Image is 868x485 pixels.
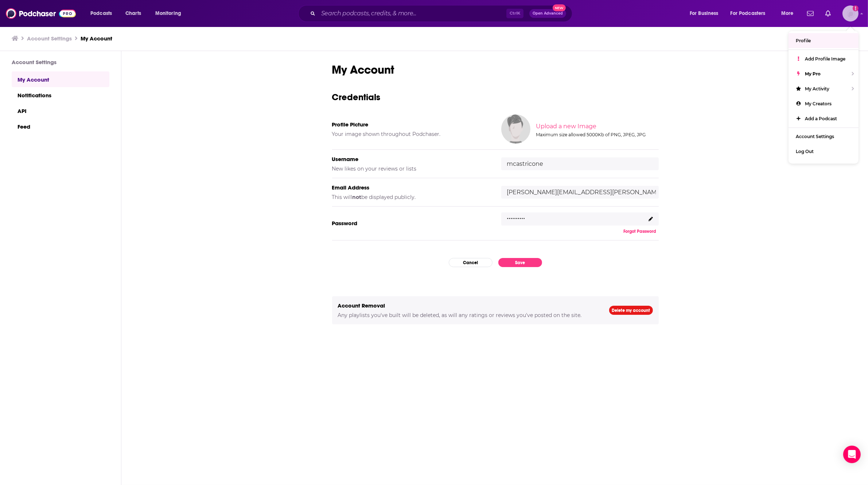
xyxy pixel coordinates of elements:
span: Log Out [796,149,814,154]
button: Save [498,258,542,267]
h3: Account Settings [12,59,109,66]
span: Add Profile Image [805,56,845,62]
h3: Credentials [332,91,659,103]
h5: Profile Picture [332,121,490,128]
p: .......... [507,211,525,221]
span: My Pro [805,71,821,77]
input: Search podcasts, credits, & more... [318,8,506,19]
a: Show notifications dropdown [822,7,834,20]
button: open menu [776,8,803,19]
a: Account Settings [27,35,72,42]
h5: Any playlists you've built will be deleted, as will any ratings or reviews you've posted on the s... [338,312,598,318]
button: Open AdvancedNew [529,9,566,18]
button: open menu [685,8,728,19]
span: Ctrl K [506,9,523,18]
a: Show notifications dropdown [804,7,817,20]
span: For Business [690,8,719,19]
a: API [12,103,109,118]
span: New [553,4,566,11]
ul: Show profile menu [789,31,859,164]
h5: New likes on your reviews or lists [332,165,490,172]
b: not [353,194,362,200]
button: open menu [726,8,776,19]
h5: Email Address [332,184,490,191]
button: open menu [85,8,121,19]
h5: Username [332,156,490,163]
button: Forgot Password [622,228,659,234]
span: Logged in as mcastricone [842,5,859,21]
span: More [781,8,794,19]
div: Open Intercom Messenger [843,446,861,463]
a: Add a Podcast [789,111,859,126]
h5: Your image shown throughout Podchaser. [332,131,490,137]
a: Charts [121,8,145,19]
h1: My Account [332,63,659,77]
img: Podchaser - Follow, Share and Rate Podcasts [6,7,76,20]
a: My Account [81,35,112,42]
span: Profile [796,38,811,43]
a: Feed [12,118,109,134]
a: Delete my account [609,306,653,315]
button: Cancel [449,258,493,267]
input: username [501,157,659,170]
span: Podcasts [90,8,112,19]
input: email [501,186,659,199]
a: My Creators [789,96,859,111]
a: My Account [12,71,109,87]
span: Account Settings [796,134,834,139]
div: Maximum size allowed 5000Kb of PNG, JPEG, JPG [536,132,657,137]
span: Open Advanced [533,12,563,15]
span: My Activity [805,86,829,91]
h5: This will be displayed publicly. [332,194,490,200]
h5: Password [332,220,490,227]
svg: Add a profile image [853,5,859,11]
h5: Account Removal [338,302,598,309]
a: Account Settings [789,129,859,144]
span: For Podcasters [731,8,766,19]
button: Show profile menu [842,5,859,21]
img: Your profile image [501,114,530,144]
button: open menu [150,8,191,19]
a: Notifications [12,87,109,103]
a: Profile [789,33,859,48]
span: My Creators [805,101,832,106]
a: Add Profile Image [789,51,859,66]
div: Search podcasts, credits, & more... [305,5,579,22]
span: Monitoring [155,8,181,19]
span: Add a Podcast [805,116,837,121]
img: User Profile [842,5,859,21]
span: Charts [125,8,141,19]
